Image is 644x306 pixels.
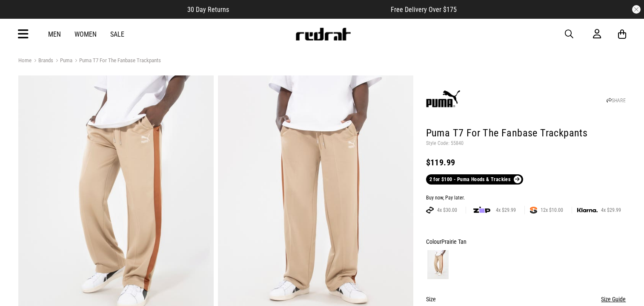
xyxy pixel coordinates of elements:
a: 2 for $100 - Puma Hoods & Trackies [426,174,523,185]
div: Colour [426,237,626,247]
a: Women [74,30,97,38]
a: SHARE [607,98,626,104]
span: 4x $29.99 [598,207,624,214]
a: Puma [53,57,72,65]
img: KLARNA [577,208,598,213]
a: Home [18,57,31,64]
div: $119.99 [426,157,626,167]
span: Free Delivery Over $175 [391,6,457,14]
button: Size Guide [601,294,626,304]
a: Brands [31,57,53,65]
span: Prairie Tan [441,238,467,245]
iframe: Customer reviews powered by Trustpilot [246,5,374,14]
img: zip [473,206,490,214]
a: Sale [110,30,124,38]
img: Redrat logo [295,28,351,40]
span: 4x $29.99 [492,207,519,214]
img: AFTERPAY [426,207,434,214]
div: Size [426,294,626,304]
p: Style Code: 55840 [426,140,626,147]
img: SPLITPAY [530,207,537,214]
a: Men [48,30,61,38]
span: 4x $30.00 [434,207,461,214]
img: Prairie Tan [427,250,449,279]
span: 12x $10.00 [537,207,567,214]
span: 30 Day Returns [187,6,229,14]
img: Puma [426,83,460,117]
h1: Puma T7 For The Fanbase Trackpants [426,127,626,140]
div: Buy now, Pay later. [426,195,626,202]
a: Puma T7 For The Fanbase Trackpants [72,57,161,65]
